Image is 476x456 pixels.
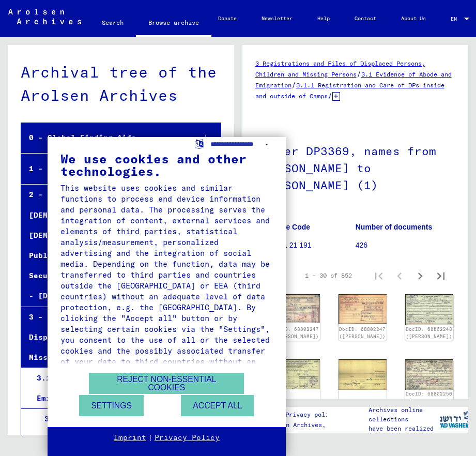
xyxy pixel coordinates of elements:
[60,183,273,378] div: This website uses cookies and similar functions to process end device information and personal da...
[79,395,144,416] button: Settings
[60,153,273,177] div: We use cookies and other technologies.
[155,433,220,443] a: Privacy Policy
[89,373,244,394] button: Reject non-essential cookies
[114,433,146,443] a: Imprint
[181,395,254,416] button: Accept all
